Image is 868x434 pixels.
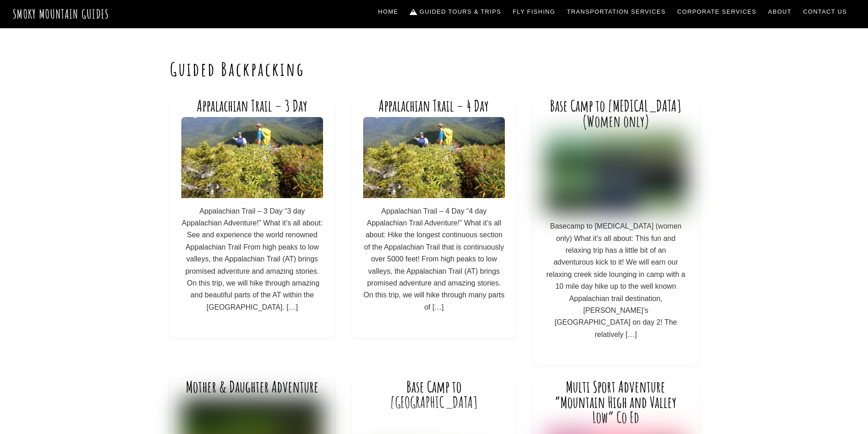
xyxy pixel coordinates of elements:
p: Basecamp to [MEDICAL_DATA] (women only) What it’s all about: This fun and relaxing trip has a lit... [545,220,687,341]
a: Mother & Daughter Adventure [186,377,318,396]
a: Transportation Services [563,2,669,21]
a: Multi Sport Adventure “Mountain High and Valley Low” Co Ed [555,377,677,427]
p: Appalachian Trail – 3 Day “3 day Appalachian Adventure!” What it’s all about: See and experience ... [181,205,323,314]
a: Base Camp to [GEOGRAPHIC_DATA] [390,377,478,412]
h1: Guided Backpacking [170,58,699,80]
a: Contact Us [800,2,851,21]
p: Appalachian Trail – 4 Day “4 day Appalachian Trail Adventure!” What it’s all about: Hike the long... [363,205,505,314]
img: smokymountainguides.com-backpacking_participants [545,133,687,213]
a: About [765,2,795,21]
a: Guided Tours & Trips [406,2,505,21]
a: Home [375,2,402,21]
a: Appalachian Trail – 4 Day [379,96,489,115]
a: Base Camp to [MEDICAL_DATA] (Women only) [550,96,682,131]
a: Appalachian Trail – 3 Day [197,96,308,115]
a: Smoky Mountain Guides [13,6,109,21]
a: Fly Fishing [509,2,559,21]
a: Corporate Services [674,2,760,21]
img: 1448638418078-min [363,117,505,198]
img: 1448638418078-min [181,117,323,198]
